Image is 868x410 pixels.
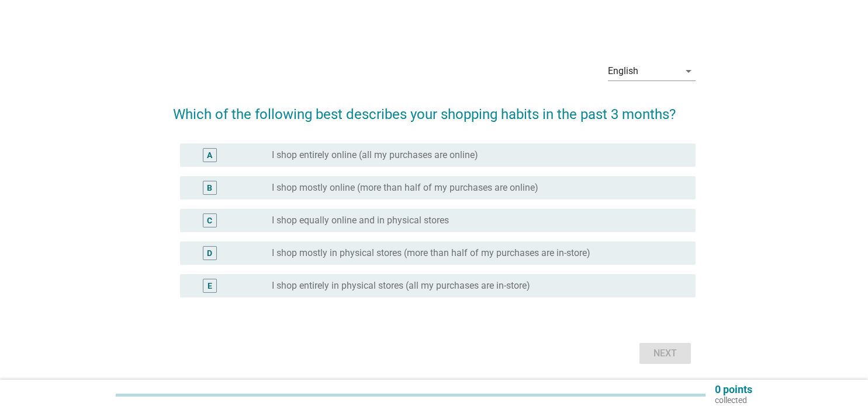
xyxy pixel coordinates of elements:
i: arrow_drop_down [682,64,696,78]
div: A [207,149,212,162]
label: I shop mostly in physical stores (more than half of my purchases are in-store) [272,247,590,259]
div: B [207,182,212,194]
div: English [608,66,638,76]
h2: Which of the following best describes your shopping habits in the past 3 months? [173,92,696,125]
label: I shop entirely online (all my purchases are online) [272,149,478,161]
p: collected [715,395,752,405]
label: I shop equally online and in physical stores [272,215,449,226]
p: 0 points [715,384,752,395]
div: E [208,280,212,292]
div: D [207,247,212,260]
label: I shop entirely in physical stores (all my purchases are in-store) [272,280,530,292]
label: I shop mostly online (more than half of my purchases are online) [272,182,538,194]
div: C [207,215,212,227]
